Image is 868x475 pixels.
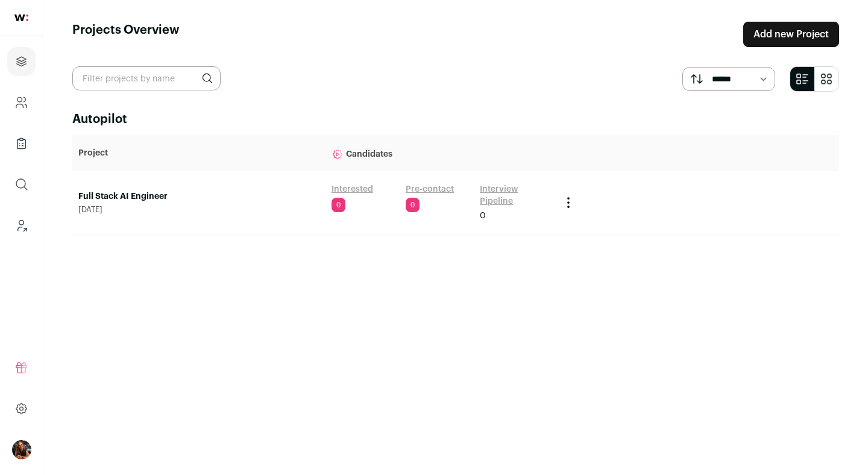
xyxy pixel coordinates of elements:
[72,66,221,90] input: Filter projects by name
[7,211,36,240] a: Leads (Backoffice)
[7,88,36,117] a: Company and ATS Settings
[406,183,454,195] a: Pre-contact
[743,22,839,47] a: Add new Project
[78,190,319,203] a: Full Stack AI Engineer
[332,183,373,195] a: Interested
[561,195,576,210] button: Project Actions
[72,22,180,47] h1: Projects Overview
[78,147,319,159] p: Project
[480,210,486,222] span: 0
[72,111,839,128] h2: Autopilot
[12,440,31,459] img: 13968079-medium_jpg
[332,141,550,165] p: Candidates
[480,183,549,207] a: Interview Pipeline
[12,440,31,459] button: Open dropdown
[406,198,420,212] span: 0
[7,129,36,158] a: Company Lists
[78,205,319,215] span: [DATE]
[332,198,345,212] span: 0
[14,14,28,21] img: wellfound-shorthand-0d5821cbd27db2630d0214b213865d53afaa358527fdda9d0ea32b1df1b89c2c.svg
[7,47,36,76] a: Projects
